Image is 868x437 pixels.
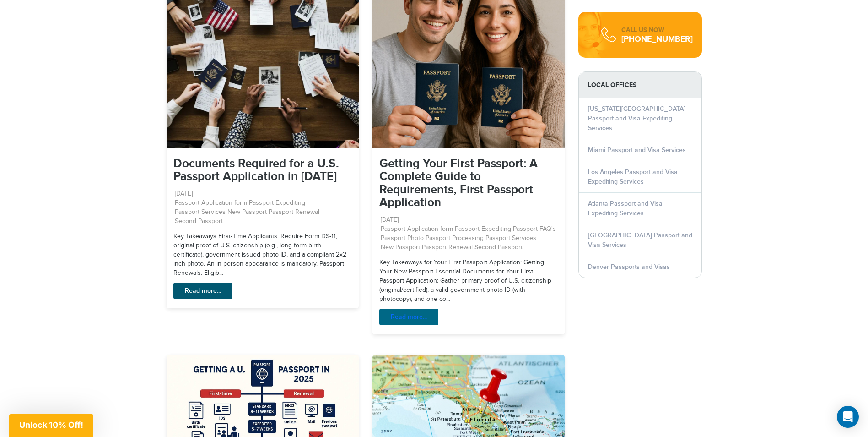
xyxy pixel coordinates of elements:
[588,105,685,132] a: [US_STATE][GEOGRAPHIC_DATA] Passport and Visa Expediting Services
[175,199,247,208] a: Passport Application form
[381,216,404,225] li: [DATE]
[485,234,536,243] a: Passport Services
[588,231,692,249] a: [GEOGRAPHIC_DATA] Passport and Visa Services
[381,234,424,243] a: Passport Photo
[175,217,223,226] a: Second Passport
[19,420,83,430] span: Unlock 10% Off!
[175,208,226,217] a: Passport Services
[621,26,693,35] div: CALL US NOW
[474,243,523,252] a: Second Passport
[588,200,663,217] a: Atlanta Passport and Visa Expediting Services
[372,258,565,334] div: Key Takeaways for Your First Passport Application: Getting Your New Passport Essential Documents ...
[621,35,693,44] div: [PHONE_NUMBER]
[381,225,453,234] a: Passport Application form
[249,199,305,208] a: Passport Expediting
[379,157,538,210] a: Getting Your First Passport: A Complete Guide to Requirements, First Passport Application
[9,414,93,437] div: Unlock 10% Off!
[426,234,484,243] a: Passport Processing
[175,190,199,199] li: [DATE]
[513,225,556,234] a: Passport FAQ's
[167,232,359,308] div: Key Takeaways First-Time Applicants: Require Form DS-11, original proof of U.S. citizenship (e.g....
[379,309,438,325] a: Read more...
[579,72,701,98] strong: LOCAL OFFICES
[422,243,473,252] a: Passport Renewal
[837,406,859,428] div: Open Intercom Messenger
[173,283,232,299] a: Read more...
[269,208,319,217] a: Passport Renewal
[227,208,267,217] a: New Passport
[455,225,511,234] a: Passport Expediting
[173,157,339,184] a: Documents Required for a U.S. Passport Application in [DATE]
[588,168,678,186] a: Los Angeles Passport and Visa Expediting Services
[588,146,686,154] a: Miami Passport and Visa Services
[588,263,670,271] a: Denver Passports and Visas
[381,243,420,252] a: New Passport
